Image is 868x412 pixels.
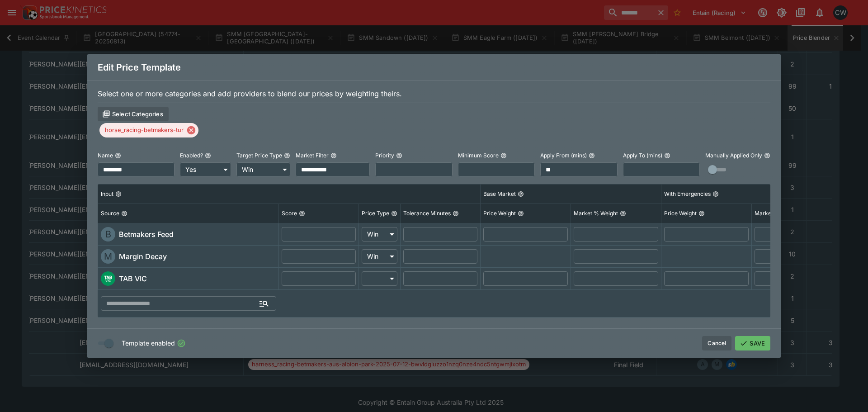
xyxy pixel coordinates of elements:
p: Score [282,209,297,217]
div: Win [362,227,397,242]
span: Template enabled [122,338,175,348]
p: Input [101,190,113,198]
h6: Margin Decay [119,251,167,262]
div: betmakers_feed [101,227,115,242]
span: horse_racing-betmakers-tur [99,126,189,135]
button: Target Price Type [284,152,290,159]
button: Score [299,210,305,217]
div: Win [236,162,290,177]
button: Price Weight [518,210,524,217]
button: Priority [396,152,402,159]
button: Source [121,210,127,217]
p: Source [101,209,119,217]
p: Market Filter [296,152,329,159]
button: Minimum Score [500,152,507,159]
img: victab.png [101,271,115,286]
button: Open [256,295,272,312]
button: Price Type [391,210,397,217]
p: Base Market [483,190,516,198]
div: horse_racing-betmakers-tur [99,123,198,137]
div: tab_vic_fixed [101,271,115,286]
button: With Emergencies [712,191,719,197]
div: Win [362,249,397,264]
button: Manually Applied Only [764,152,770,159]
p: Target Price Type [236,152,282,159]
h6: Betmakers Feed [119,229,174,240]
p: Price Type [362,209,389,217]
button: Tolerance Minutes [453,210,459,217]
button: Market % Weight [620,210,626,217]
p: Apply From (mins) [540,152,587,159]
p: Price Weight [483,209,516,217]
p: Market % Weight [755,209,799,217]
button: Cancel [702,336,731,350]
p: Minimum Score [458,152,499,159]
p: Tolerance Minutes [403,209,451,217]
button: Enabled? [205,152,211,159]
button: Name [115,152,121,159]
span: Select one or more categories and add providers to blend our prices by weighting theirs. [98,89,402,98]
p: Price Weight [664,209,697,217]
h6: TAB VIC [119,273,147,284]
button: Apply From (mins) [589,152,595,159]
p: Manually Applied Only [705,152,762,159]
button: Input [115,191,122,197]
button: Select Categories [98,107,169,121]
button: Price Weight [698,210,705,217]
p: With Emergencies [664,190,711,198]
p: Market % Weight [574,209,618,217]
div: Edit Price Template [87,54,781,81]
button: SAVE [735,336,770,350]
p: Priority [375,152,394,159]
div: margin_decay [101,249,115,264]
button: Base Market [518,191,524,197]
p: Enabled? [180,152,203,159]
p: Apply To (mins) [623,152,662,159]
button: Market Filter [330,152,337,159]
button: Apply To (mins) [664,152,670,159]
p: Name [98,152,113,159]
div: Yes [180,162,231,177]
